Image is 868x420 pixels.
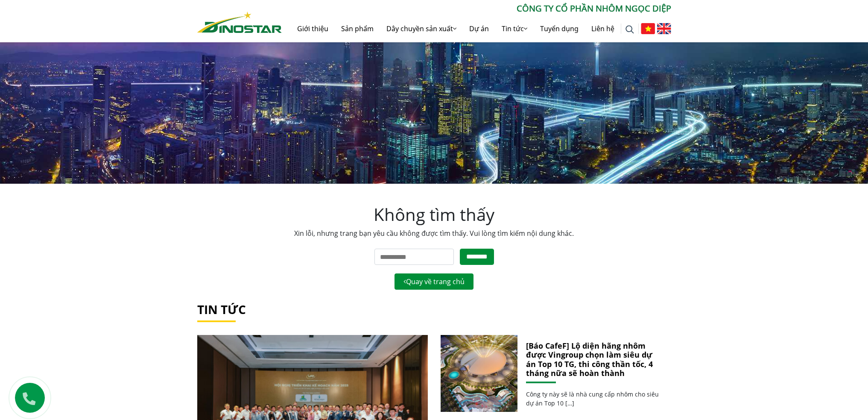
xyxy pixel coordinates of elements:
[197,301,246,317] a: Tin tức
[625,25,634,34] img: search
[441,335,517,412] a: [Báo CafeF] Lộ diện hãng nhôm được Vingroup chọn làm siêu dự án Top 10 TG, thi công thần tốc, 4 t...
[585,15,621,42] a: Liên hệ
[380,15,463,42] a: Dây chuyền sản xuất
[335,15,380,42] a: Sản phẩm
[395,273,473,290] a: Quay về trang chủ
[463,15,495,42] a: Dự án
[197,204,671,225] h1: Không tìm thấy
[495,15,534,42] a: Tin tức
[197,12,282,33] img: Nhôm Dinostar
[534,15,585,42] a: Tuyển dụng
[282,2,671,15] p: CÔNG TY CỔ PHẦN NHÔM NGỌC DIỆP
[291,15,335,42] a: Giới thiệu
[657,23,671,34] img: English
[641,23,655,34] img: Tiếng Việt
[197,228,671,238] p: Xin lỗi, nhưng trang bạn yêu cầu không được tìm thấy. Vui lòng tìm kiếm nội dung khác.
[526,341,663,378] a: [Báo CafeF] Lộ diện hãng nhôm được Vingroup chọn làm siêu dự án Top 10 TG, thi công thần tốc, 4 t...
[526,390,663,408] p: Công ty này sẽ là nhà cung cấp nhôm cho siêu dự án Top 10 […]
[440,335,517,412] img: [Báo CafeF] Lộ diện hãng nhôm được Vingroup chọn làm siêu dự án Top 10 TG, thi công thần tốc, 4 t...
